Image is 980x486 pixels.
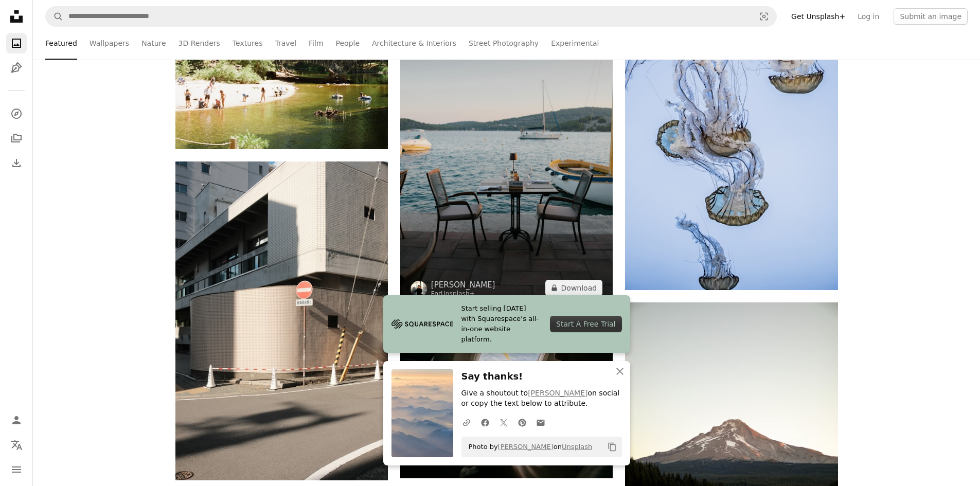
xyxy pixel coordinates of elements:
[179,27,220,60] a: 3D Renders
[400,142,613,151] a: Two chairs at a table by the water
[6,103,27,124] a: Explore
[498,443,554,451] a: [PERSON_NAME]
[391,316,453,332] img: file-1705255347840-230a6ab5bca9image
[6,6,27,29] a: Home — Unsplash
[461,303,542,345] span: Start selling [DATE] with Squarespace’s all-in-one website platform.
[90,27,129,60] a: Wallpapers
[894,8,968,25] button: Submit an image
[550,316,621,332] div: Start A Free Trial
[233,27,263,60] a: Textures
[551,27,599,60] a: Experimental
[6,435,27,455] button: Language
[45,6,777,27] form: Find visuals sitewide
[6,153,27,173] a: Download History
[411,281,427,297] img: Go to Giulia Squillace's profile
[851,8,885,25] a: Log in
[6,58,27,78] a: Illustrations
[603,438,621,456] button: Copy to clipboard
[461,369,622,384] h3: Say thanks!
[372,27,456,60] a: Architecture & Interiors
[494,412,513,433] a: Share on Twitter
[625,6,838,290] img: Several jellyfish drift gracefully in blue water.
[141,27,166,60] a: Nature
[336,27,360,60] a: People
[275,27,296,60] a: Travel
[562,443,592,451] a: Unsplash
[469,27,539,60] a: Street Photography
[431,280,495,290] a: [PERSON_NAME]
[431,290,495,298] div: For
[513,412,531,433] a: Share on Pinterest
[461,388,622,409] p: Give a shoutout to on social or copy the text below to attribute.
[752,7,776,26] button: Visual search
[441,290,475,297] a: Unsplash+
[464,439,593,455] span: Photo by on
[46,7,63,26] button: Search Unsplash
[545,280,603,296] button: Download
[309,27,323,60] a: Film
[383,295,630,353] a: Start selling [DATE] with Squarespace’s all-in-one website platform.Start A Free Trial
[6,33,27,53] a: Photos
[6,128,27,149] a: Collections
[531,412,550,433] a: Share over email
[6,459,27,480] button: Menu
[528,389,587,397] a: [PERSON_NAME]
[785,8,851,25] a: Get Unsplash+
[625,143,838,152] a: Several jellyfish drift gracefully in blue water.
[6,410,27,430] a: Log in / Sign up
[175,161,388,480] img: Modern building with a no entry sign and cones
[476,412,494,433] a: Share on Facebook
[175,316,388,325] a: Modern building with a no entry sign and cones
[625,457,838,466] a: Mountain reflection in calm lake at sunrise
